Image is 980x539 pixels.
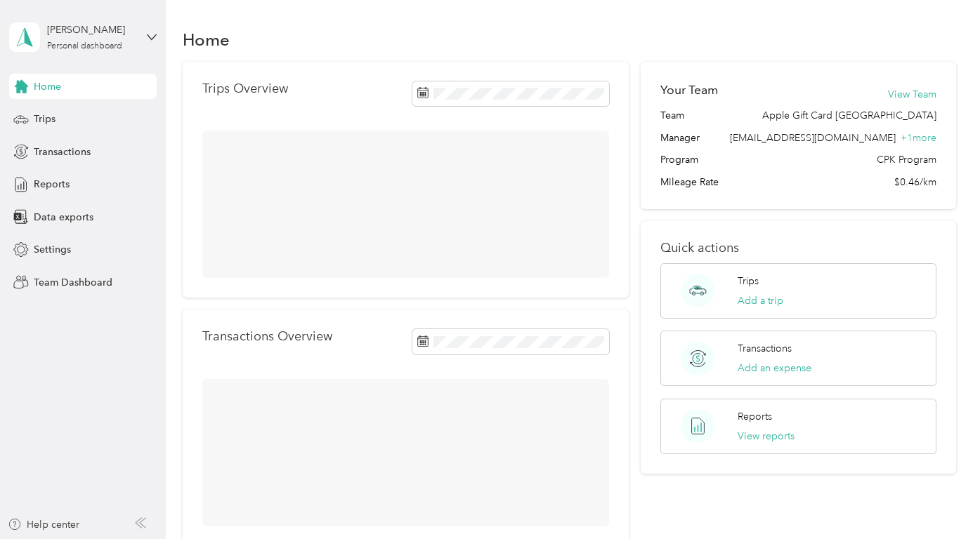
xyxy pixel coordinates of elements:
[660,108,684,123] span: Team
[738,274,759,288] p: Trips
[660,152,698,167] span: Program
[660,81,718,99] h2: Your Team
[888,87,936,102] button: View Team
[34,242,71,257] span: Settings
[183,32,230,47] h1: Home
[901,132,936,144] span: + 1 more
[762,108,936,123] span: Apple Gift Card [GEOGRAPHIC_DATA]
[660,241,936,255] p: Quick actions
[738,429,795,444] button: View reports
[901,460,980,539] iframe: Everlance-gr Chat Button Frame
[47,42,122,51] div: Personal dashboard
[877,152,936,167] span: CPK Program
[738,341,792,356] p: Transactions
[34,275,112,290] span: Team Dashboard
[34,210,93,225] span: Data exports
[47,22,135,37] div: [PERSON_NAME]
[730,132,896,144] span: [EMAIL_ADDRESS][DOMAIN_NAME]
[660,175,719,189] span: Mileage Rate
[8,517,79,532] button: Help center
[894,175,936,189] span: $0.46/km
[202,329,332,344] p: Transactions Overview
[660,131,700,145] span: Manager
[738,293,783,308] button: Add a trip
[738,409,772,424] p: Reports
[738,361,811,375] button: Add an expense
